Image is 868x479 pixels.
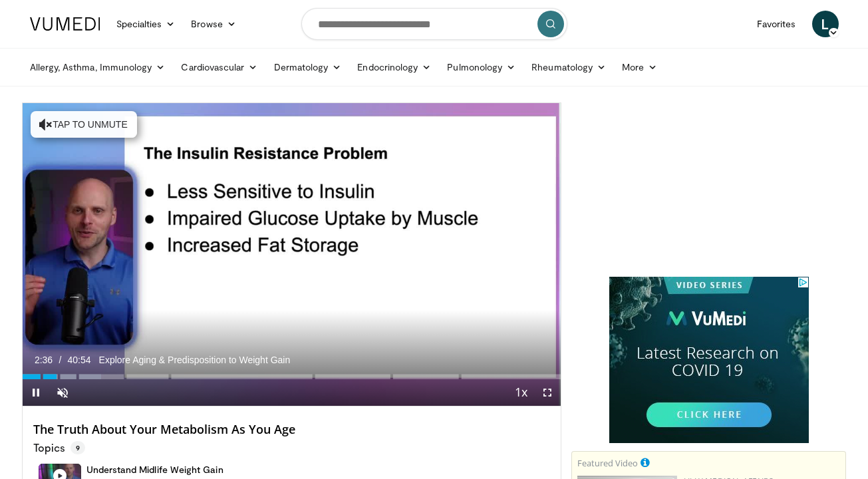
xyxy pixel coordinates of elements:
[108,11,184,37] a: Specialties
[33,441,85,454] p: Topics
[609,102,809,269] iframe: Advertisement
[577,457,638,469] small: Featured Video
[68,355,91,365] span: 40:54
[86,464,223,476] h4: Understand Midlife Weight Gain
[99,354,291,366] span: Explore Aging & Predisposition to Weight Gain
[749,11,804,37] a: Favorites
[266,54,350,80] a: Dermatology
[71,441,85,454] span: 9
[30,17,100,31] img: VuMedi Logo
[439,54,523,80] a: Pulmonology
[534,379,561,406] button: Fullscreen
[349,54,439,80] a: Endocrinology
[23,103,561,406] video-js: Video Player
[23,379,49,406] button: Pause
[301,8,567,40] input: Search topics, interventions
[59,355,62,365] span: /
[614,54,665,80] a: More
[22,54,174,80] a: Allergy, Asthma, Immunology
[23,374,561,379] div: Progress Bar
[812,11,839,37] a: L
[507,379,534,406] button: Playback Rate
[609,277,809,443] iframe: Advertisement
[35,355,53,365] span: 2:36
[523,54,614,80] a: Rheumatology
[173,54,265,80] a: Cardiovascular
[31,111,137,138] button: Tap to unmute
[183,11,244,37] a: Browse
[49,379,76,406] button: Unmute
[33,422,551,437] h4: The Truth About Your Metabolism As You Age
